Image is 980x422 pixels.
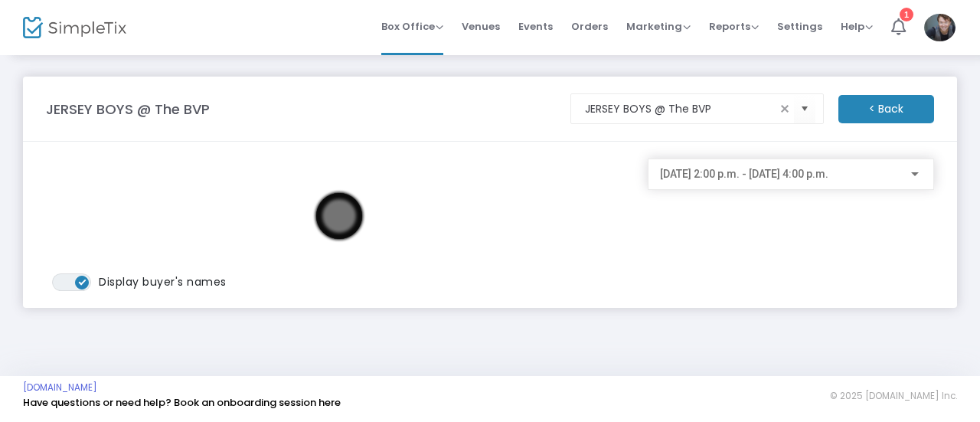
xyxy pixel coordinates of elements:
span: Help [841,19,873,34]
iframe: seating chart [46,159,633,273]
span: [DATE] 2:00 p.m. - [DATE] 4:00 p.m. [660,168,828,180]
span: Marketing [626,19,691,34]
div: 1 [900,8,913,21]
input: Select an event [585,101,776,117]
span: clear [776,100,794,118]
a: Have questions or need help? Book an onboarding session here [23,395,341,410]
span: Settings [777,7,822,46]
span: Venues [462,7,500,46]
span: Reports [709,19,759,34]
span: Events [518,7,553,46]
m-panel-title: JERSEY BOYS @ The BVP [46,99,210,119]
span: © 2025 [DOMAIN_NAME] Inc. [830,390,957,402]
m-button: < Back [838,95,934,123]
span: Display buyer's names [99,274,227,290]
span: Orders [571,7,608,46]
a: [DOMAIN_NAME] [23,381,97,394]
span: Box Office [381,19,443,34]
span: ON [79,277,87,285]
button: Select [794,93,815,125]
